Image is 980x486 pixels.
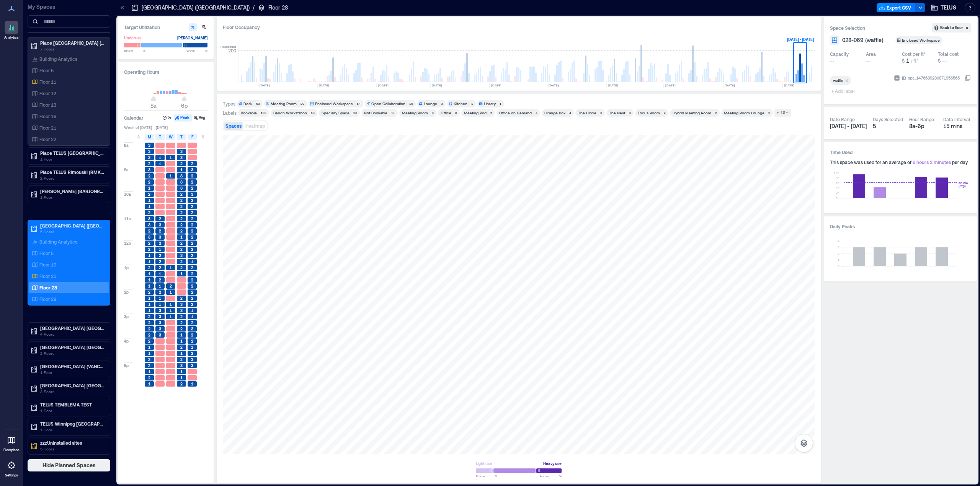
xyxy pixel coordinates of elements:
[150,102,157,109] span: 8a
[834,171,840,175] tspan: 10h
[124,114,144,122] h3: Calendar
[191,216,193,221] span: 2
[191,241,193,246] span: 2
[838,264,840,268] tspan: 0
[3,448,20,452] p: Floorplans
[432,83,442,87] text: [DATE]
[180,167,183,172] span: 1
[169,134,173,140] span: W
[371,101,405,106] div: Open Collaboration
[148,302,150,307] span: 1
[40,150,105,156] p: Place TELUS [GEOGRAPHIC_DATA] (QUBCPQXG)
[191,314,193,319] span: 1
[159,241,161,246] span: 2
[124,338,129,344] span: 4p
[148,338,150,344] span: 2
[193,114,207,122] button: Avg
[830,223,971,230] h3: Daily Peaks
[124,192,131,197] span: 10a
[180,198,183,203] span: 2
[159,228,161,234] span: 2
[39,296,56,302] p: Floor 29
[170,265,172,270] span: 1
[39,239,77,245] p: Building Analytics
[943,122,971,130] div: 15 mins
[124,241,131,246] span: 12p
[124,143,129,148] span: 8a
[148,222,150,228] span: 3
[319,83,329,87] text: [DATE]
[454,111,458,115] div: 8
[148,314,150,319] span: 2
[137,134,140,140] span: S
[124,23,207,31] h3: Target Utilization
[148,234,150,240] span: 3
[148,289,150,295] span: 2
[180,149,183,154] span: 3
[180,314,183,319] span: 2
[402,110,428,115] div: Meeting Room
[180,241,183,246] span: 2
[224,122,243,130] button: Spaces
[941,4,956,11] span: TELUS
[170,289,172,295] span: 1
[965,75,971,81] button: IDspc_1476689280871956565
[833,78,843,83] div: waffle
[470,101,474,106] div: 1
[148,283,150,289] span: 1
[40,194,105,200] p: 1 Floor
[39,250,54,256] p: Floor 5
[378,83,389,87] text: [DATE]
[159,296,161,301] span: 1
[662,111,667,115] div: 2
[1,431,22,455] a: Floorplans
[830,24,932,32] h3: Space Selection
[439,101,444,106] div: 3
[225,123,242,128] span: Spaces
[39,102,56,108] p: Floor 13
[223,101,235,107] div: Types
[148,210,150,215] span: 2
[191,253,193,258] span: 2
[830,123,867,129] span: [DATE] - [DATE]
[40,325,105,331] p: [GEOGRAPHIC_DATA] [GEOGRAPHIC_DATA]-4519 (BNBYBCDW)
[906,57,909,64] span: 1
[191,198,193,203] span: 2
[124,48,145,53] span: Below %
[180,320,183,325] span: 2
[315,101,353,106] div: Enclosed Workspace
[159,259,161,264] span: 2
[148,179,150,185] span: 2
[902,58,905,63] span: $
[223,23,815,31] div: Floor Occupancy
[159,308,161,313] span: 3
[180,228,183,234] span: 2
[28,459,110,471] button: Hide Planned Spaces
[159,283,161,289] span: 1
[902,37,941,43] div: Enclosed Workspace
[124,167,129,172] span: 9a
[191,259,193,264] span: 1
[544,110,565,115] div: Orange Box
[877,3,916,12] button: Export CSV
[159,277,161,283] span: 2
[830,51,849,57] div: Capacity
[549,83,559,87] text: [DATE]
[243,101,252,106] div: Desk
[627,111,632,115] div: 3
[148,271,150,276] span: 1
[838,258,840,262] tspan: 1
[180,210,183,215] span: 2
[180,247,183,252] span: 2
[836,196,840,200] tspan: 0h
[191,332,193,338] span: 2
[355,101,362,106] div: 14
[223,110,237,116] div: Labels
[352,111,358,115] div: 23
[180,308,183,313] span: 3
[170,308,172,313] span: 1
[148,259,150,264] span: 1
[5,473,18,478] p: Settings
[39,273,56,279] p: Floor 20
[39,284,57,291] p: Floor 28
